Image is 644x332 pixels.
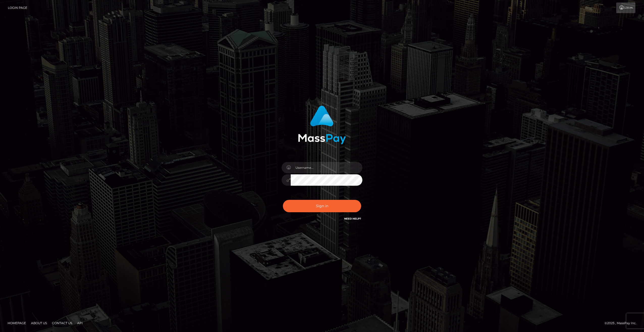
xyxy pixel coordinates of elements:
[605,320,640,326] div: © 2025 , MassPay Inc.
[291,162,362,173] input: Username...
[50,319,74,327] a: Contact Us
[344,217,361,220] a: Need Help?
[29,319,49,327] a: About Us
[75,319,85,327] a: API
[8,3,27,13] a: Login Page
[283,200,361,212] button: Sign in
[6,319,28,327] a: Homepage
[298,106,346,144] img: MassPay Login
[616,3,635,13] a: Login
